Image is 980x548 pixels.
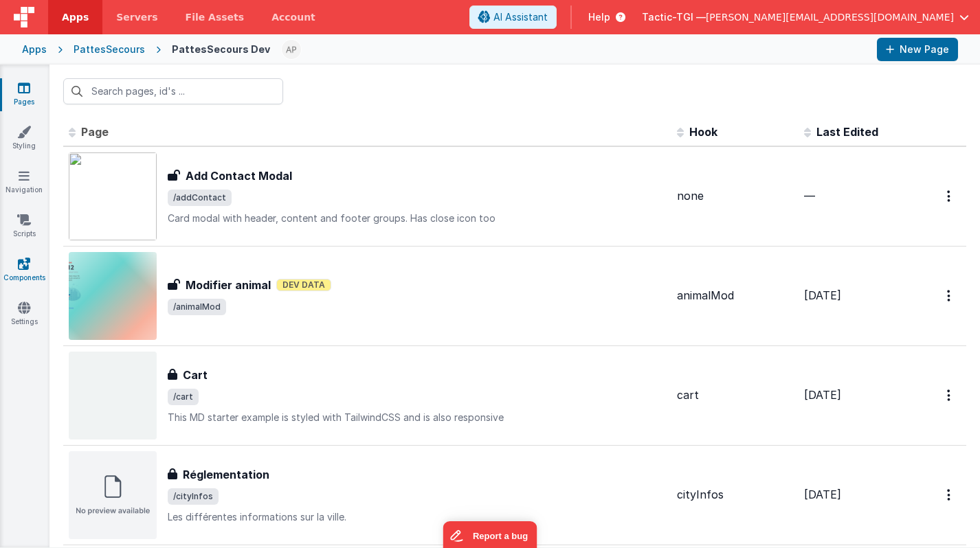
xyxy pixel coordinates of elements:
span: [DATE] [804,388,841,402]
button: New Page [877,38,958,61]
span: /cityInfos [168,488,219,505]
span: [PERSON_NAME][EMAIL_ADDRESS][DOMAIN_NAME] [706,10,954,24]
img: c78abd8586fb0502950fd3f28e86ae42 [282,40,301,59]
h3: Add Contact Modal [186,168,292,184]
button: AI Assistant [469,5,557,29]
button: Tactic-TGI — [PERSON_NAME][EMAIL_ADDRESS][DOMAIN_NAME] [642,10,969,24]
button: Options [939,282,961,310]
span: /animalMod [168,299,226,315]
span: Help [588,10,610,24]
p: This MD starter example is styled with TailwindCSS and is also responsive [168,411,666,424]
div: cityInfos [677,487,793,503]
span: /cart [168,389,199,405]
span: [DATE] [804,288,841,302]
input: Search pages, id's ... [63,78,283,104]
h3: Modifier animal [186,277,271,293]
span: /addContact [168,190,232,206]
div: PattesSecours Dev [172,43,270,56]
span: Page [81,125,109,139]
span: Last Edited [816,125,878,139]
button: Options [939,182,961,210]
span: Servers [116,10,157,24]
span: Hook [689,125,717,139]
span: Tactic-TGI — [642,10,706,24]
span: AI Assistant [493,10,548,24]
h3: Cart [183,367,208,383]
span: [DATE] [804,488,841,501]
div: none [677,188,793,204]
span: Dev Data [276,279,331,291]
span: Apps [62,10,89,24]
button: Options [939,381,961,409]
span: File Assets [186,10,245,24]
div: cart [677,387,793,403]
button: Options [939,481,961,509]
p: Les différentes informations sur la ville. [168,510,666,524]
div: PattesSecours [74,43,145,56]
h3: Réglementation [183,466,269,483]
span: — [804,189,815,203]
div: Apps [22,43,47,56]
div: animalMod [677,288,793,304]
p: Card modal with header, content and footer groups. Has close icon too [168,212,666,225]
